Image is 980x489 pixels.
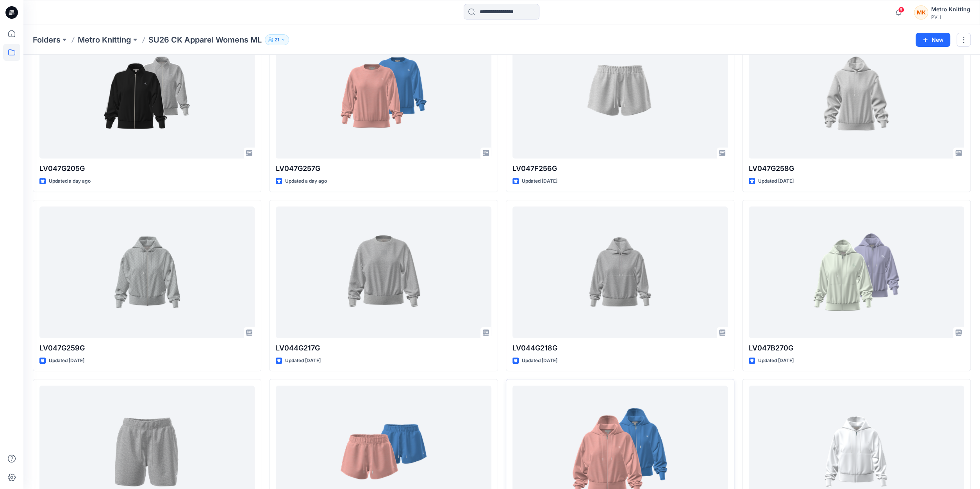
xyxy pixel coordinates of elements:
p: LV047G205G [39,163,255,174]
p: Updated a day ago [49,177,91,185]
p: Updated [DATE] [758,357,794,365]
p: Updated [DATE] [522,177,557,185]
a: LV047B270G [749,206,964,338]
p: Updated [DATE] [758,177,794,185]
p: LV047G259G [39,343,255,354]
p: LV044G218G [512,343,728,354]
p: LV047G258G [749,163,964,174]
p: SU26 CK Apparel Womens ML [148,34,262,45]
a: LV047G257G [276,27,491,158]
p: LV047G257G [276,163,491,174]
a: Folders [33,34,61,45]
button: 21 [265,34,289,45]
p: Updated a day ago [285,177,327,185]
p: 21 [275,36,279,44]
button: New [916,33,950,47]
a: LV047F256G [512,27,728,158]
a: LV044G218G [512,206,728,338]
p: Updated [DATE] [285,357,321,365]
div: MK [914,5,928,20]
p: LV044G217G [276,343,491,354]
p: LV047B270G [749,343,964,354]
a: Metro Knitting [78,34,131,45]
span: 9 [898,7,904,13]
p: Updated [DATE] [49,357,84,365]
p: LV047F256G [512,163,728,174]
a: LV047G259G [39,206,255,338]
div: Metro Knitting [931,5,970,14]
p: Updated [DATE] [522,357,557,365]
a: LV044G217G [276,206,491,338]
div: PVH [931,14,970,20]
a: LV047G258G [749,27,964,158]
a: LV047G205G [39,27,255,158]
